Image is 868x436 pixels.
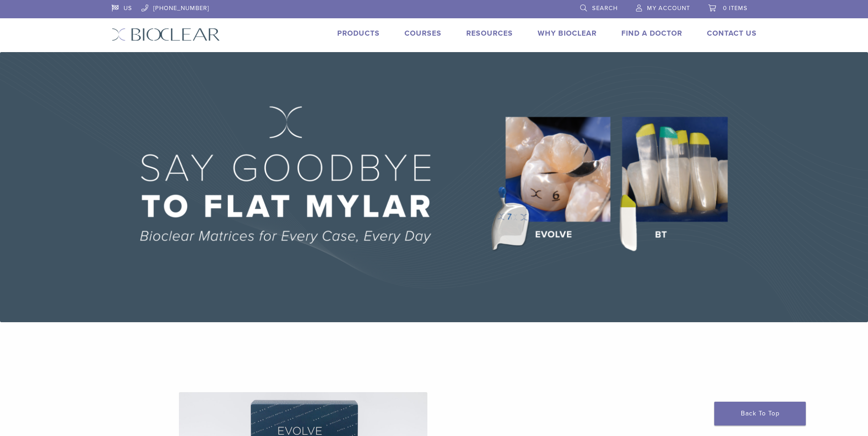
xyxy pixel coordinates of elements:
[621,29,682,38] a: Find A Doctor
[723,5,748,12] span: 0 items
[707,29,757,38] a: Contact Us
[466,29,513,38] a: Resources
[538,29,597,38] a: Why Bioclear
[337,29,380,38] a: Products
[714,402,806,425] a: Back To Top
[112,28,220,41] img: Bioclear
[404,29,442,38] a: Courses
[592,5,618,12] span: Search
[647,5,690,12] span: My Account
